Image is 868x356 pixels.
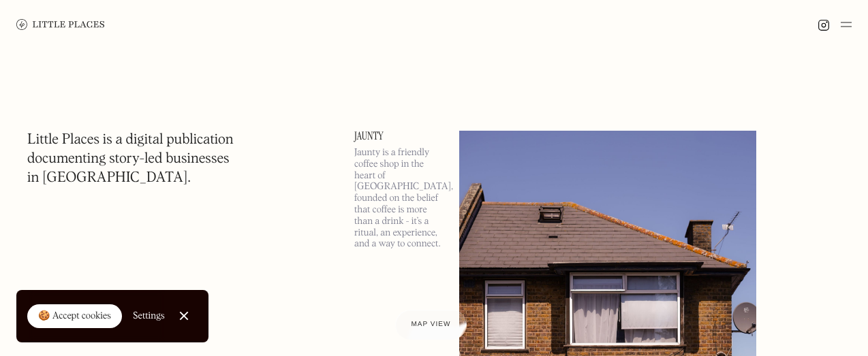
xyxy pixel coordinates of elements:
[412,321,451,328] span: Map view
[133,311,165,321] div: Settings
[27,131,234,188] h1: Little Places is a digital publication documenting story-led businesses in [GEOGRAPHIC_DATA].
[38,310,111,323] div: 🍪 Accept cookies
[354,147,443,250] p: Jaunty is a friendly coffee shop in the heart of [GEOGRAPHIC_DATA], founded on the belief that co...
[133,301,165,331] a: Settings
[170,302,198,329] a: Close Cookie Popup
[27,304,122,329] a: 🍪 Accept cookies
[354,131,443,142] a: Jaunty
[395,310,467,340] a: Map view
